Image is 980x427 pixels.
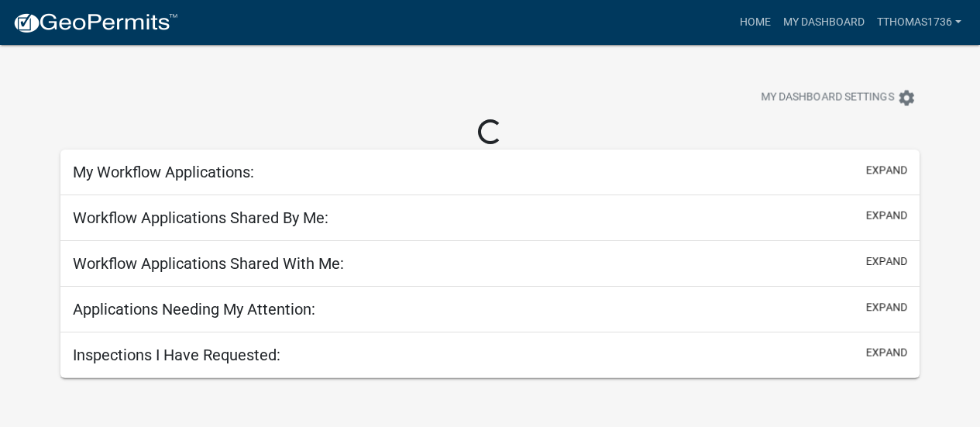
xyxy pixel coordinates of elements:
a: My Dashboard [777,8,871,37]
button: expand [866,162,907,178]
h5: My Workflow Applications: [73,163,254,181]
span: My Dashboard Settings [761,88,894,107]
button: expand [866,253,907,270]
h5: Inspections I Have Requested: [73,346,280,364]
button: My Dashboard Settingssettings [748,82,928,112]
button: expand [866,208,907,224]
i: settings [897,88,916,107]
a: tthomas1736 [871,8,968,37]
h5: Applications Needing My Attention: [73,300,315,319]
a: Home [734,8,777,37]
h5: Workflow Applications Shared By Me: [73,208,328,227]
h5: Workflow Applications Shared With Me: [73,254,344,273]
button: expand [866,345,907,361]
button: expand [866,299,907,315]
